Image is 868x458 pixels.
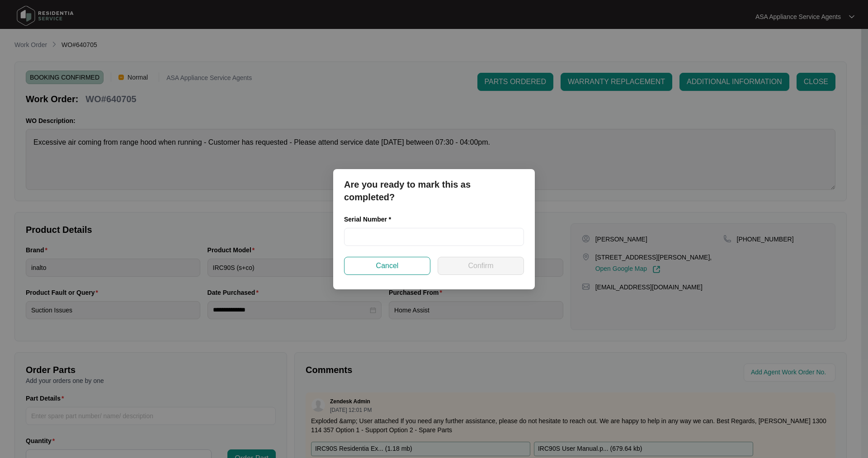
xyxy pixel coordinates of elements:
[344,191,524,203] p: completed?
[376,260,399,271] span: Cancel
[344,215,398,224] label: Serial Number *
[344,257,430,275] button: Cancel
[438,257,524,275] button: Confirm
[344,178,524,191] p: Are you ready to mark this as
